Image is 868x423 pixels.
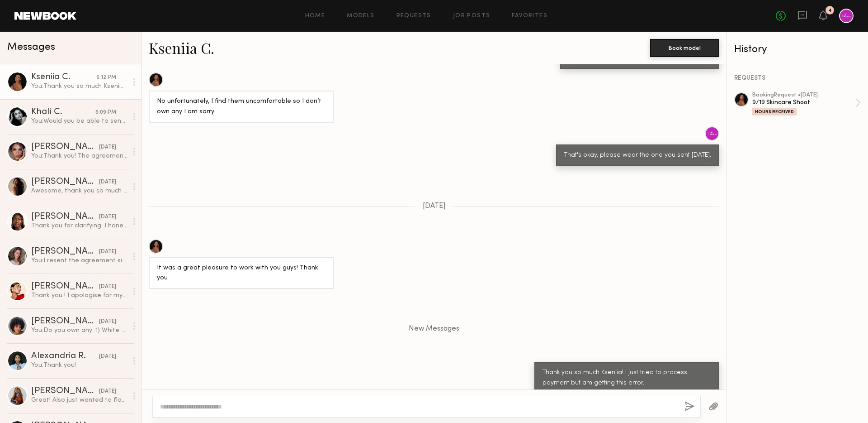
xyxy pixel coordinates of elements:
[31,82,127,91] div: You: Thank you so much Kseniia! I just tried to process payment but am getting this error.
[305,13,325,19] a: Home
[99,178,116,187] div: [DATE]
[99,143,116,152] div: [DATE]
[31,396,127,404] div: Great! Also just wanted to flag I do have some dark spots on the back of my thighs and bikini zon...
[31,178,99,187] div: [PERSON_NAME]
[7,42,55,53] span: Messages
[31,387,99,396] div: [PERSON_NAME]
[31,247,99,256] div: [PERSON_NAME]
[734,44,861,55] div: History
[31,73,96,82] div: Kseniia C.
[157,96,325,117] div: No unfortunately, I find them uncomfortable so I don’t own any I am sorry
[31,326,127,335] div: You: Do you own any: 1) White or solid color tube top, and 2) Solid color bikini Please send pict...
[95,108,116,117] div: 6:09 PM
[157,263,325,284] div: It was a great pleasure to work with you guys! Thank you
[650,43,719,51] a: Book model
[31,291,127,300] div: Thank you ! I apologise for my delay 🙏🏽
[99,283,116,291] div: [DATE]
[31,282,99,291] div: [PERSON_NAME]
[650,39,719,57] button: Book model
[31,352,99,361] div: Alexandria R.
[96,73,116,82] div: 6:12 PM
[512,13,547,19] a: Favorites
[99,387,116,396] div: [DATE]
[734,75,861,82] div: REQUESTS
[752,92,861,115] a: bookingRequest •[DATE]9/19 Skincare ShootHours Received
[752,92,855,98] div: booking Request • [DATE]
[99,213,116,221] div: [DATE]
[542,368,711,389] div: Thank you so much Kseniia! I just tried to process payment but am getting this error.
[396,13,431,19] a: Requests
[752,108,797,115] div: Hours Received
[31,361,127,370] div: You: Thank you!
[149,38,214,58] a: Kseniia C.
[31,152,127,160] div: You: Thank you! The agreement has been shared to your email via Dropbox Sign. Please sign with yo...
[564,150,711,161] div: That's okay, please wear the one you sent [DATE].
[31,108,95,117] div: Khalí C.
[423,202,446,210] span: [DATE]
[453,13,491,19] a: Job Posts
[99,352,116,361] div: [DATE]
[31,317,99,326] div: [PERSON_NAME]
[99,248,116,256] div: [DATE]
[99,317,116,326] div: [DATE]
[828,8,832,13] div: 4
[347,13,374,19] a: Models
[31,117,127,125] div: You: Would you be able to send pictures of tattoos?
[752,98,855,107] div: 9/19 Skincare Shoot
[409,325,459,333] span: New Messages
[31,221,127,230] div: Thank you for clarifying. I honestly did not see that part of the posting, and I truly apologize ...
[31,187,127,195] div: Awesome, thank you so much and all the best on this shoot!
[31,212,99,221] div: [PERSON_NAME]
[31,256,127,265] div: You: I resent the agreement since it's a different rate for this shorter shoot. The agreement inc...
[31,143,99,152] div: [PERSON_NAME]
